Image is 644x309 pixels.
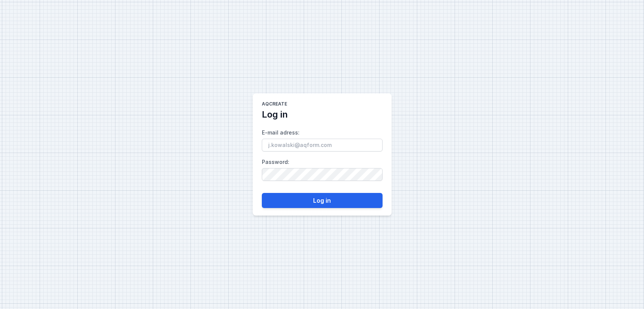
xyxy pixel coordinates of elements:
[262,168,383,181] input: Password:
[262,156,383,181] label: Password :
[262,139,383,151] input: E-mail adress:
[262,109,288,121] h2: Log in
[262,101,287,109] h1: AQcreate
[262,193,383,208] button: Log in
[262,127,383,151] label: E-mail adress :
